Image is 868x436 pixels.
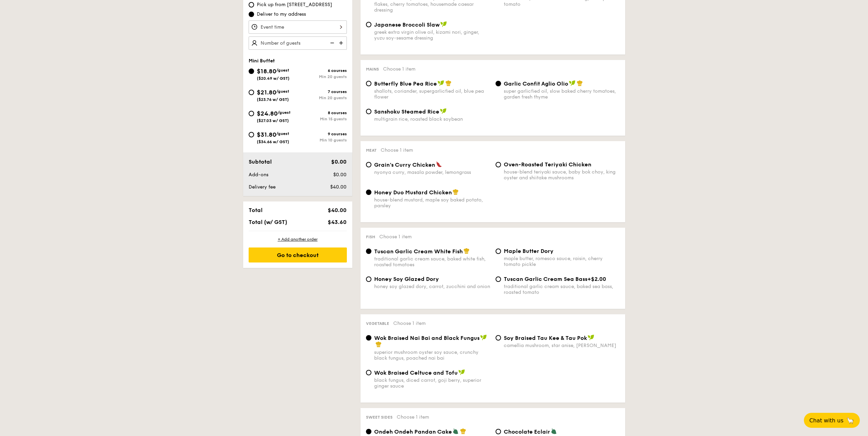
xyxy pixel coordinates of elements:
span: /guest [276,89,289,94]
img: icon-chef-hat.a58ddaea.svg [453,189,459,195]
span: Mains [366,67,379,72]
input: Number of guests [249,36,347,50]
span: Choose 1 item [393,320,426,326]
span: 🦙 [846,417,854,424]
span: $31.80 [257,131,276,138]
img: icon-chef-hat.a58ddaea.svg [577,80,583,86]
input: ⁠Soy Braised Tau Kee & Tau Pokcamellia mushroom, star anise, [PERSON_NAME] [496,335,501,341]
div: Min 20 guests [298,74,347,79]
input: Grain's Curry Chickennyonya curry, masala powder, lemongrass [366,162,371,167]
input: $24.80/guest($27.03 w/ GST)8 coursesMin 15 guests [249,111,254,116]
img: icon-spicy.37a8142b.svg [436,161,442,167]
div: + Add another order [249,237,347,242]
img: icon-chef-hat.a58ddaea.svg [445,80,452,86]
div: 7 courses [298,89,347,94]
input: Garlic Confit Aglio Oliosuper garlicfied oil, slow baked cherry tomatoes, garden fresh thyme [496,81,501,86]
div: house-blend teriyaki sauce, baby bok choy, king oyster and shiitake mushrooms [504,169,620,181]
input: $21.80/guest($23.76 w/ GST)7 coursesMin 20 guests [249,90,254,95]
span: $40.00 [328,207,347,213]
div: 6 courses [298,68,347,73]
span: $0.00 [333,172,347,178]
span: Fish [366,235,375,239]
span: Sweet sides [366,415,393,420]
img: icon-vegan.f8ff3823.svg [458,369,465,375]
input: Honey Duo Mustard Chickenhouse-blend mustard, maple soy baked potato, parsley [366,190,371,195]
div: shallots, coriander, supergarlicfied oil, blue pea flower [374,88,490,100]
span: $0.00 [331,159,347,165]
input: Pick up from [STREET_ADDRESS] [249,2,254,7]
input: Maple Butter Dorymaple butter, romesco sauce, raisin, cherry tomato pickle [496,249,501,254]
div: traditional garlic cream sauce, baked white fish, roasted tomatoes [374,256,490,268]
div: 9 courses [298,132,347,136]
button: Chat with us🦙 [804,413,860,428]
span: ($20.49 w/ GST) [257,76,290,81]
span: /guest [276,131,289,136]
div: nyonya curry, masala powder, lemongrass [374,169,490,175]
span: $24.80 [257,110,278,117]
span: Butterfly Blue Pea Rice [374,80,437,87]
input: Chocolate Eclairmini chocolate eclair with creamy custard filling [496,429,501,434]
span: Honey Soy Glazed Dory [374,276,439,282]
img: icon-vegetarian.fe4039eb.svg [551,428,557,434]
span: Deliver to my address [257,11,306,18]
span: $40.00 [330,184,347,190]
div: Min 15 guests [298,117,347,121]
div: traditional garlic cream sauce, baked sea bass, roasted tomato [504,284,620,295]
img: icon-vegan.f8ff3823.svg [588,334,594,341]
input: $31.80/guest($34.66 w/ GST)9 coursesMin 10 guests [249,132,254,137]
div: black fungus, diced carrot, goji berry, superior ginger sauce [374,377,490,389]
span: Delivery fee [249,184,276,190]
span: Tuscan Garlic Cream White Fish [374,248,463,255]
input: Wok Braised Nai Bai and Black Fungussuperior mushroom oyster soy sauce, crunchy black fungus, poa... [366,335,371,341]
span: $21.80 [257,89,276,96]
input: Wok Braised Celtuce and Tofublack fungus, diced carrot, goji berry, superior ginger sauce [366,370,371,375]
input: Tuscan Garlic Cream White Fishtraditional garlic cream sauce, baked white fish, roasted tomatoes [366,249,371,254]
span: Choose 1 item [383,66,415,72]
span: Japanese Broccoli Slaw [374,21,440,28]
span: ($27.03 w/ GST) [257,118,289,123]
img: icon-vegetarian.fe4039eb.svg [453,428,459,434]
input: Ondeh Ondeh Pandan Cakefragrant gula melaka compote, pandan sponge, dried coconut flakes [366,429,371,434]
span: Add-ons [249,172,268,178]
input: $18.80/guest($20.49 w/ GST)6 coursesMin 20 guests [249,69,254,74]
div: house-blend mustard, maple soy baked potato, parsley [374,197,490,209]
div: superior mushroom oyster soy sauce, crunchy black fungus, poached nai bai [374,349,490,361]
span: ⁠Soy Braised Tau Kee & Tau Pok [504,335,587,341]
span: /guest [276,68,289,73]
span: ($34.66 w/ GST) [257,139,289,144]
img: icon-chef-hat.a58ddaea.svg [376,341,382,347]
div: Go to checkout [249,247,347,262]
input: Deliver to my address [249,12,254,17]
input: Event time [249,20,347,34]
img: icon-vegan.f8ff3823.svg [569,80,576,86]
span: Total [249,207,263,213]
span: $18.80 [257,67,276,75]
input: Honey Soy Glazed Doryhoney soy glazed dory, carrot, zucchini and onion [366,276,371,282]
div: honey soy glazed dory, carrot, zucchini and onion [374,284,490,289]
span: /guest [278,110,291,115]
img: icon-reduce.1d2dbef1.svg [326,36,337,49]
div: Min 20 guests [298,95,347,100]
div: maple butter, romesco sauce, raisin, cherry tomato pickle [504,256,620,267]
img: icon-vegan.f8ff3823.svg [438,80,444,86]
span: Honey Duo Mustard Chicken [374,189,452,196]
input: Tuscan Garlic Cream Sea Bass+$2.00traditional garlic cream sauce, baked sea bass, roasted tomato [496,276,501,282]
span: Chocolate Eclair [504,429,550,435]
input: Japanese Broccoli Slawgreek extra virgin olive oil, kizami nori, ginger, yuzu soy-sesame dressing [366,22,371,27]
div: Min 10 guests [298,138,347,142]
img: icon-add.58712e84.svg [337,36,347,49]
div: multigrain rice, roasted black soybean [374,116,490,122]
span: Meat [366,148,377,153]
span: Tuscan Garlic Cream Sea Bass [504,276,587,282]
input: Butterfly Blue Pea Riceshallots, coriander, supergarlicfied oil, blue pea flower [366,81,371,86]
input: Sanshoku Steamed Ricemultigrain rice, roasted black soybean [366,109,371,114]
span: Wok Braised Nai Bai and Black Fungus [374,335,480,341]
span: Garlic Confit Aglio Olio [504,80,568,87]
input: Oven-Roasted Teriyaki Chickenhouse-blend teriyaki sauce, baby bok choy, king oyster and shiitake ... [496,162,501,167]
span: +$2.00 [587,276,606,282]
span: Grain's Curry Chicken [374,162,435,168]
span: Total (w/ GST) [249,219,287,225]
span: Vegetable [366,321,389,326]
span: Wok Braised Celtuce and Tofu [374,370,458,376]
div: greek extra virgin olive oil, kizami nori, ginger, yuzu soy-sesame dressing [374,29,490,41]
